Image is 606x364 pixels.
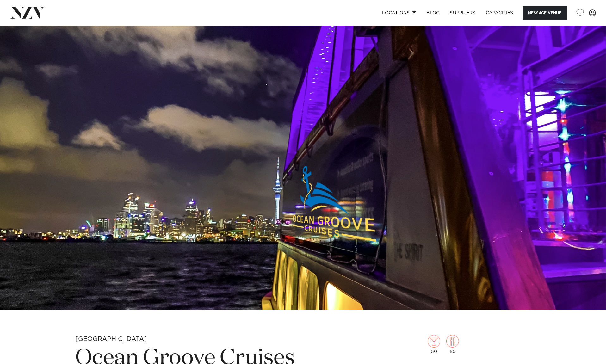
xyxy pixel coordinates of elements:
img: nzv-logo.png [10,7,45,18]
div: 50 [428,335,440,354]
a: Capacities [481,6,518,20]
img: cocktail.png [428,335,440,348]
div: 50 [446,335,459,354]
a: SUPPLIERS [445,6,480,20]
a: Locations [377,6,421,20]
a: BLOG [421,6,445,20]
button: Message Venue [523,6,567,20]
img: dining.png [446,335,459,348]
small: [GEOGRAPHIC_DATA] [75,336,147,342]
